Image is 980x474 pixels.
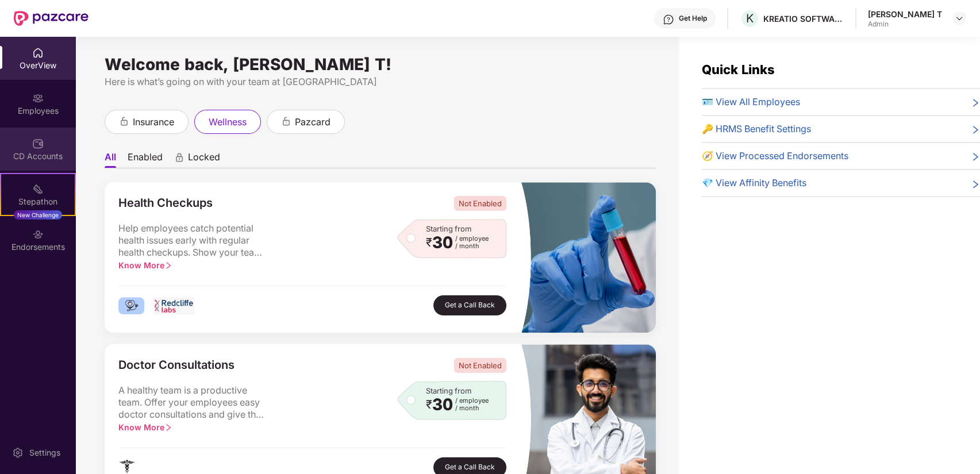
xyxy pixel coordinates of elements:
div: [PERSON_NAME] T [868,9,942,20]
li: All [105,151,116,168]
span: Not Enabled [454,358,506,373]
button: Get a Call Back [433,295,506,315]
div: Get Help [679,14,707,23]
span: Starting from [426,386,471,395]
div: Welcome back, [PERSON_NAME] T! [105,60,656,69]
span: Health Checkups [118,196,213,211]
img: svg+xml;base64,PHN2ZyBpZD0iSG9tZSIgeG1sbnM9Imh0dHA6Ly93d3cudzMub3JnLzIwMDAvc3ZnIiB3aWR0aD0iMjAiIG... [32,47,44,59]
div: KREATIO SOFTWARE PRIVATE LIMITED [763,13,844,24]
img: svg+xml;base64,PHN2ZyBpZD0iRHJvcGRvd24tMzJ4MzIiIHhtbG5zPSJodHRwOi8vd3d3LnczLm9yZy8yMDAwL3N2ZyIgd2... [955,14,964,23]
span: 🔑 HRMS Benefit Settings [702,122,811,136]
li: Enabled [128,151,163,168]
span: Starting from [426,224,471,233]
img: svg+xml;base64,PHN2ZyBpZD0iQ0RfQWNjb3VudHMiIGRhdGEtbmFtZT0iQ0QgQWNjb3VudHMiIHhtbG5zPSJodHRwOi8vd3... [32,138,44,149]
div: animation [119,116,129,126]
img: New Pazcare Logo [14,11,89,26]
span: ₹ [426,400,432,409]
img: masked_image [520,182,655,333]
span: K [746,11,754,25]
span: Know More [118,422,172,432]
div: animation [174,152,185,163]
span: Locked [188,151,220,168]
img: svg+xml;base64,PHN2ZyBpZD0iU2V0dGluZy0yMHgyMCIgeG1sbnM9Imh0dHA6Ly93d3cudzMub3JnLzIwMDAvc3ZnIiB3aW... [12,447,24,458]
span: / employee [455,235,489,242]
span: 🪪 View All Employees [702,95,800,109]
span: Quick Links [702,62,775,77]
img: logo [153,297,195,314]
span: / employee [455,397,489,404]
span: A healthy team is a productive team. Offer your employees easy doctor consultations and give the ... [118,384,268,421]
span: wellness [209,115,247,129]
div: Settings [26,447,64,458]
div: New Challenge [14,210,62,219]
span: ₹ [426,238,432,247]
span: 30 [432,235,453,250]
span: right [164,423,172,431]
span: right [971,97,980,109]
span: 30 [432,397,453,412]
img: svg+xml;base64,PHN2ZyBpZD0iRW5kb3JzZW1lbnRzIiB4bWxucz0iaHR0cDovL3d3dy53My5vcmcvMjAwMC9zdmciIHdpZH... [32,229,44,240]
span: pazcard [295,115,330,129]
img: svg+xml;base64,PHN2ZyBpZD0iRW1wbG95ZWVzIiB4bWxucz0iaHR0cDovL3d3dy53My5vcmcvMjAwMC9zdmciIHdpZHRoPS... [32,93,44,104]
div: Stepathon [1,196,75,207]
span: 💎 View Affinity Benefits [702,176,806,190]
span: right [971,178,980,190]
img: svg+xml;base64,PHN2ZyB4bWxucz0iaHR0cDovL3d3dy53My5vcmcvMjAwMC9zdmciIHdpZHRoPSIyMSIgaGVpZ2h0PSIyMC... [32,183,44,195]
span: Not Enabled [454,196,506,211]
span: / month [455,242,489,250]
span: right [971,151,980,163]
span: insurance [133,115,174,129]
img: svg+xml;base64,PHN2ZyBpZD0iSGVscC0zMngzMiIgeG1sbnM9Imh0dHA6Ly93d3cudzMub3JnLzIwMDAvc3ZnIiB3aWR0aD... [663,14,674,25]
span: Know More [118,260,172,270]
div: Here is what’s going on with your team at [GEOGRAPHIC_DATA] [105,75,656,89]
span: right [971,124,980,136]
span: right [164,261,172,269]
span: 🧭 View Processed Endorsements [702,149,848,163]
span: Help employees catch potential health issues early with regular health checkups. Show your team y... [118,222,268,259]
div: animation [281,116,291,126]
span: / month [455,404,489,412]
div: Admin [868,20,942,29]
span: Doctor Consultations [118,358,235,373]
img: logo [118,297,144,314]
